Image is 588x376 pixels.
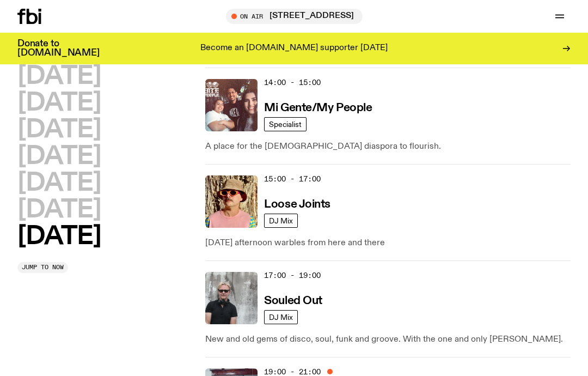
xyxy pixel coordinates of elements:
img: Tyson stands in front of a paperbark tree wearing orange sunglasses, a suede bucket hat and a pin... [205,175,258,228]
span: 17:00 - 19:00 [264,270,321,281]
button: [DATE] [17,225,101,249]
p: Become an [DOMAIN_NAME] supporter [DATE] [200,44,388,53]
button: [DATE] [17,64,101,89]
h3: Donate to [DOMAIN_NAME] [17,39,100,58]
a: Mi Gente/My People [264,100,372,114]
button: [DATE] [17,198,101,222]
span: 14:00 - 15:00 [264,77,321,88]
button: [DATE] [17,171,101,196]
button: [DATE] [17,144,101,169]
button: [DATE] [17,91,101,116]
img: Stephen looks directly at the camera, wearing a black tee, black sunglasses and headphones around... [205,272,258,324]
span: Jump to now [22,264,64,270]
span: DJ Mix [269,313,293,321]
h3: Souled Out [264,295,322,307]
p: A place for the [DEMOGRAPHIC_DATA] diaspora to flourish. [205,140,571,153]
p: [DATE] afternoon warbles from here and there [205,236,571,250]
a: Specialist [264,117,307,131]
h3: Mi Gente/My People [264,102,372,114]
button: On Air[STREET_ADDRESS] [226,9,363,24]
a: Souled Out [264,293,322,307]
a: Loose Joints [264,197,330,210]
button: Jump to now [17,262,68,273]
span: 15:00 - 17:00 [264,174,321,184]
button: [DATE] [17,118,101,142]
a: DJ Mix [264,214,298,228]
p: New and old gems of disco, soul, funk and groove. With the one and only [PERSON_NAME]. [205,333,571,346]
a: DJ Mix [264,310,298,324]
h3: Loose Joints [264,199,330,210]
span: Specialist [269,120,302,128]
span: DJ Mix [269,216,293,225]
